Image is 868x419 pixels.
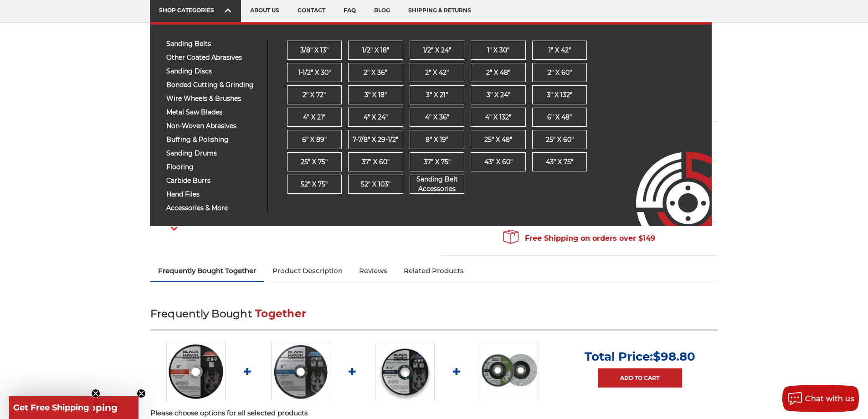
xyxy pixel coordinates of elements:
span: 4" x 36" [425,113,449,122]
span: 1/2" x 24" [423,46,451,55]
span: 1" x 30" [487,46,509,55]
img: 6 inch cut off wheel for aluminum [166,342,226,401]
button: Chat with us [782,385,859,412]
span: sanding drums [166,150,261,157]
span: carbide burrs [166,177,261,184]
span: 8" x 19" [426,135,448,145]
span: 6" x 48" [547,113,572,122]
button: Close teaser [137,389,146,398]
span: 2" x 72" [303,90,326,100]
span: Chat with us [805,394,854,403]
span: Free Shipping on orders over $149 [503,229,655,248]
span: 25" x 75" [301,157,328,167]
div: SHOP CATEGORIES [159,7,232,14]
span: 25" x 60" [546,135,574,145]
span: sanding belts [166,41,261,47]
span: Sanding Belt Accessories [410,175,464,194]
a: Add to Cart [598,368,682,388]
span: 6" x 89" [302,135,327,145]
span: 2" x 36" [364,68,387,78]
span: wire wheels & brushes [166,95,261,102]
a: Related Products [395,261,472,281]
span: 3" x 21" [426,90,448,100]
button: Next [163,219,185,238]
span: other coated abrasives [166,54,261,61]
span: 4" x 24" [364,113,388,122]
span: 3/8" x 13" [300,46,329,55]
span: Frequently Bought [150,307,252,320]
span: $98.80 [653,349,695,364]
span: 1" x 42" [549,46,571,55]
span: 43" x 60" [484,157,513,167]
span: 43” x 75" [546,157,573,167]
span: 2" x 42" [425,68,449,78]
span: 2" x 60" [548,68,572,78]
span: 37" x 75" [424,157,451,167]
a: Product Description [264,261,351,281]
span: metal saw blades [166,109,261,116]
span: 52" x 75" [301,180,328,189]
span: bonded cutting & grinding [166,82,261,88]
span: buffing & polishing [166,136,261,143]
p: Please choose options for all selected products [150,408,718,419]
span: 1/2" x 18" [362,46,389,55]
span: accessories & more [166,205,261,212]
span: 4" x 21" [303,113,325,122]
span: non-woven abrasives [166,123,261,129]
span: 1-1/2" x 30" [298,68,331,78]
div: Get Free ShippingClose teaser [9,396,93,419]
button: Close teaser [91,389,100,398]
p: Total Price: [585,349,695,364]
img: Empire Abrasives Logo Image [620,125,712,226]
span: 4" x 132" [485,113,511,122]
span: flooring [166,164,261,171]
span: 37" x 60" [362,157,390,167]
span: 7-7/8" x 29-1/2" [353,135,398,145]
span: 3" x 132" [547,90,572,100]
span: hand files [166,191,261,198]
span: Get Free Shipping [13,403,89,413]
span: sanding discs [166,68,261,75]
a: Frequently Bought Together [150,261,265,281]
div: Get Free ShippingClose teaser [9,396,139,419]
span: 52" x 103" [361,180,390,189]
span: 3" x 24" [487,90,510,100]
span: 2" x 48" [486,68,510,78]
span: 3" x 18" [365,90,387,100]
a: Reviews [351,261,395,281]
span: 25" x 48" [484,135,512,145]
span: Together [255,307,306,320]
